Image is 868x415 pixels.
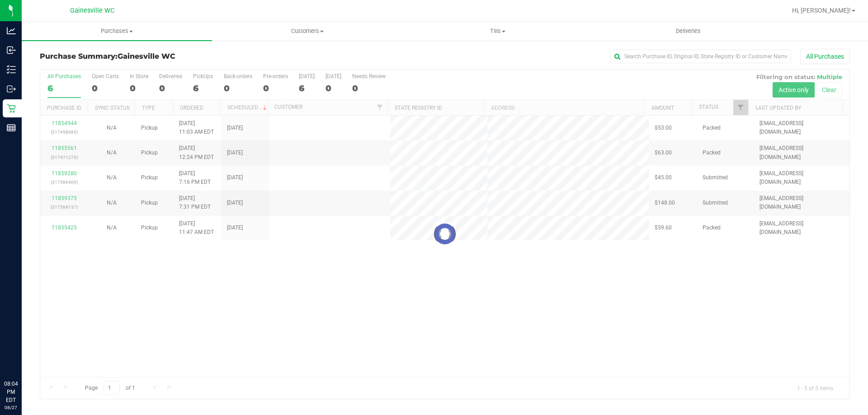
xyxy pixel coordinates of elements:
span: Purchases [22,27,212,35]
inline-svg: Reports [7,123,16,132]
inline-svg: Retail [7,104,16,113]
inline-svg: Inventory [7,65,16,74]
span: Gainesville WC [70,7,114,14]
h3: Purchase Summary: [40,52,310,61]
a: Deliveries [593,22,783,41]
a: Customers [212,22,402,41]
span: Hi, [PERSON_NAME]! [792,7,851,14]
a: Tills [402,22,593,41]
span: Customers [212,27,402,35]
inline-svg: Analytics [7,26,16,35]
input: Search Purchase ID, Original ID, State Registry ID or Customer Name... [610,50,791,63]
p: 08:04 PM EDT [4,380,18,404]
span: Deliveries [664,27,713,35]
inline-svg: Outbound [7,84,16,93]
span: Tills [403,27,592,35]
inline-svg: Inbound [7,46,16,55]
a: Purchases [22,22,212,41]
span: Gainesville WC [118,52,175,61]
iframe: Resource center [9,343,36,370]
p: 08/27 [4,404,18,411]
button: All Purchases [800,49,850,64]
